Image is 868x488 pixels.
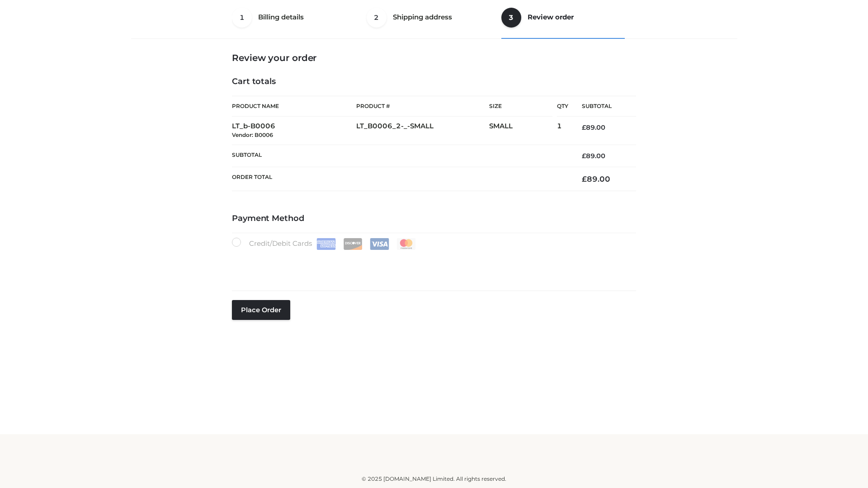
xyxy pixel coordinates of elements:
span: £ [582,174,587,183]
img: Amex [316,238,336,250]
th: Product Name [232,96,356,117]
img: Mastercard [396,238,416,250]
td: SMALL [489,117,557,145]
h4: Cart totals [232,77,636,87]
bdi: 89.00 [582,123,605,131]
td: 1 [557,117,568,145]
th: Subtotal [232,145,568,167]
iframe: Secure payment input frame [230,248,634,281]
h4: Payment Method [232,214,636,224]
th: Size [489,96,552,117]
span: £ [582,123,586,131]
th: Subtotal [568,96,636,117]
th: Qty [557,96,568,117]
h3: Review your order [232,52,636,63]
bdi: 89.00 [582,174,610,183]
label: Credit/Debit Cards [232,238,417,250]
bdi: 89.00 [582,152,605,160]
small: Vendor: B0006 [232,131,273,138]
th: Product # [356,96,489,117]
td: LT_B0006_2-_-SMALL [356,117,489,145]
div: © 2025 [DOMAIN_NAME] Limited. All rights reserved. [134,474,734,483]
td: LT_b-B0006 [232,117,356,145]
button: Place order [232,300,290,320]
th: Order Total [232,167,568,191]
img: Visa [370,238,389,250]
img: Discover [343,238,363,250]
span: £ [582,152,586,160]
